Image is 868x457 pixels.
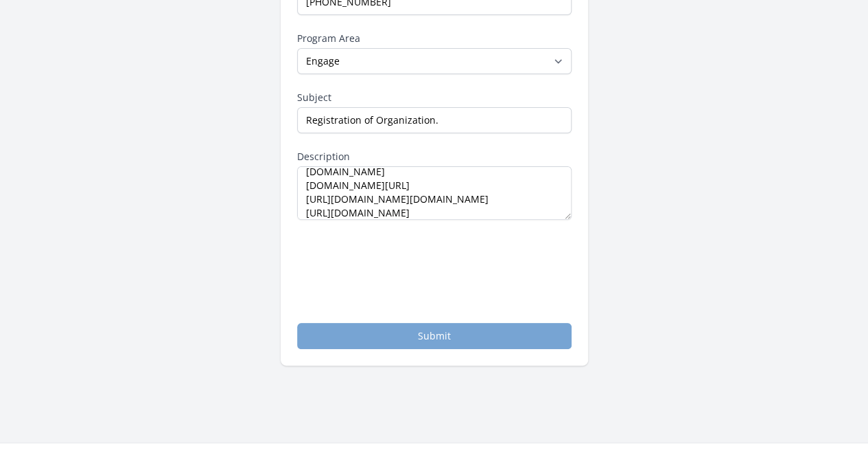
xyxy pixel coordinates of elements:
[297,48,572,74] select: Program Area
[297,236,506,290] iframe: reCAPTCHA
[297,32,572,45] label: Program Area
[297,323,572,349] button: Submit
[297,91,572,104] label: Subject
[297,150,572,164] label: Description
